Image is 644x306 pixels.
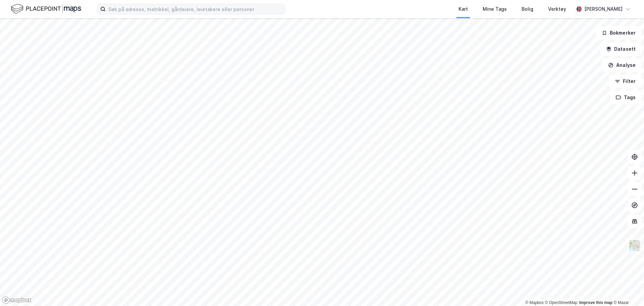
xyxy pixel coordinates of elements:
[525,300,544,305] a: Mapbox
[596,26,641,40] button: Bokmerker
[600,42,641,56] button: Datasett
[610,274,644,306] iframe: Chat Widget
[584,5,623,13] div: [PERSON_NAME]
[2,296,32,304] a: Mapbox homepage
[545,300,578,305] a: OpenStreetMap
[610,91,641,104] button: Tags
[609,75,641,88] button: Filter
[483,5,507,13] div: Mine Tags
[628,239,641,252] img: Z
[522,5,533,13] div: Bolig
[459,5,468,13] div: Kart
[11,3,81,15] img: logo.f888ab2527a4732fd821a326f86c7f29.svg
[602,58,641,72] button: Analyse
[106,4,285,14] input: Søk på adresse, matrikkel, gårdeiere, leietakere eller personer
[579,300,612,305] a: Improve this map
[548,5,566,13] div: Verktøy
